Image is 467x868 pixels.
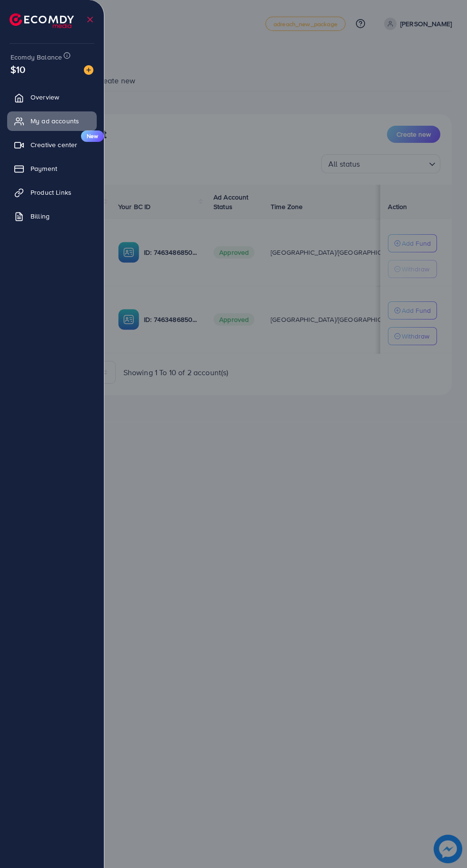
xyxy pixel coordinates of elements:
[30,116,79,126] span: My ad accounts
[84,65,93,75] img: image
[30,140,77,150] span: Creative center
[7,111,97,130] a: My ad accounts
[10,52,62,62] span: Ecomdy Balance
[30,164,57,173] span: Payment
[81,130,104,142] span: New
[30,92,59,102] span: Overview
[30,211,50,221] span: Billing
[7,183,97,202] a: Product Links
[10,13,74,28] img: logo
[30,188,71,197] span: Product Links
[7,135,97,154] a: Creative centerNew
[8,60,28,80] span: $10
[7,207,97,226] a: Billing
[7,88,97,107] a: Overview
[7,159,97,178] a: Payment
